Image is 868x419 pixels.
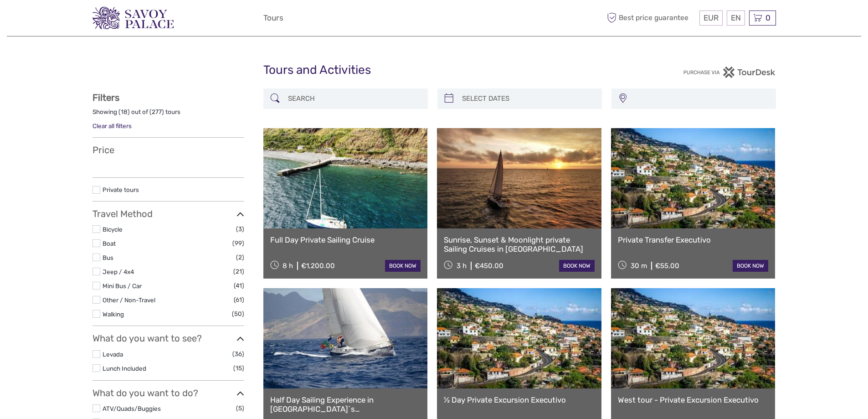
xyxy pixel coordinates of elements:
[103,351,123,358] a: Levada
[236,224,244,234] span: (3)
[233,363,244,373] span: (15)
[631,262,647,270] span: 30 m
[263,63,605,78] h1: Tours and Activities
[152,108,162,116] label: 277
[92,7,174,29] img: 3279-876b4492-ee62-4c61-8ef8-acb0a8f63b96_logo_small.png
[444,235,595,254] a: Sunrise, Sunset & Moonlight private Sailing Cruises in [GEOGRAPHIC_DATA]
[232,309,244,319] span: (50)
[103,296,155,304] a: Other / Non-Travel
[559,260,595,272] a: book now
[92,108,244,122] div: Showing ( ) out of ( ) tours
[458,91,597,107] input: SELECT DATES
[236,252,244,263] span: (2)
[270,235,421,244] a: Full Day Private Sailing Cruise
[233,266,244,277] span: (21)
[475,262,503,270] div: €450.00
[232,349,244,359] span: (36)
[232,238,244,248] span: (99)
[270,395,421,414] a: Half Day Sailing Experience in [GEOGRAPHIC_DATA]´s [GEOGRAPHIC_DATA]
[92,208,244,219] h3: Travel Method
[103,268,134,275] a: Jeep / 4x4
[733,260,768,272] a: book now
[263,11,283,25] a: Tours
[92,333,244,344] h3: What do you want to see?
[121,108,128,116] label: 18
[92,388,244,398] h3: What do you want to do?
[385,260,421,272] a: book now
[103,405,161,412] a: ATV/Quads/Buggies
[103,240,116,247] a: Boat
[704,13,719,22] span: EUR
[103,254,113,261] a: Bus
[92,122,132,129] a: Clear all filters
[618,395,769,404] a: West tour - Private Excursion Executivo
[234,280,244,291] span: (41)
[655,262,679,270] div: €55.00
[284,91,423,107] input: SEARCH
[301,262,335,270] div: €1,200.00
[234,295,244,305] span: (61)
[92,145,244,155] h3: Price
[683,67,776,78] img: PurchaseViaTourDesk.png
[103,310,124,318] a: Walking
[457,262,467,270] span: 3 h
[618,235,769,244] a: Private Transfer Executivo
[444,395,595,404] a: ½ Day Private Excursion Executivo
[103,282,142,290] a: Mini Bus / Car
[236,403,244,414] span: (5)
[92,92,119,103] strong: Filters
[727,10,745,26] div: EN
[103,226,123,233] a: Bicycle
[764,13,772,22] span: 0
[103,186,139,193] a: Private tours
[103,365,146,372] a: Lunch Included
[282,262,293,270] span: 8 h
[605,10,697,26] span: Best price guarantee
